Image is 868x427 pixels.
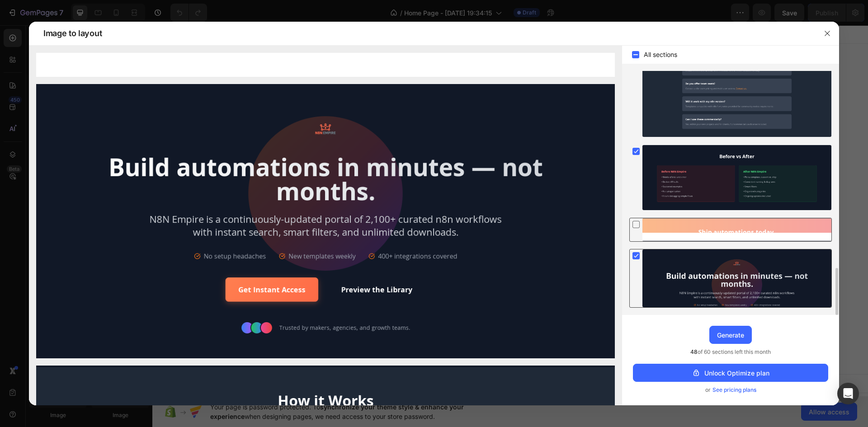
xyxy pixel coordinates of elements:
span: All sections [644,49,677,60]
span: of 60 sections left this month [690,347,771,357]
div: Start with Generating from URL or image [297,257,419,264]
div: Start with Sections from sidebar [303,188,413,199]
button: Add elements [360,206,424,224]
button: Unlock Optimize plan [633,364,828,382]
div: Generate [717,330,744,340]
button: Add sections [292,206,354,224]
button: Generate [709,326,752,344]
span: See pricing plans [712,385,756,394]
div: Open Intercom Messenger [837,383,859,404]
div: Unlock Optimize plan [692,368,769,378]
span: 48 [690,348,698,355]
span: Image to layout [43,28,102,39]
div: or [633,385,828,394]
